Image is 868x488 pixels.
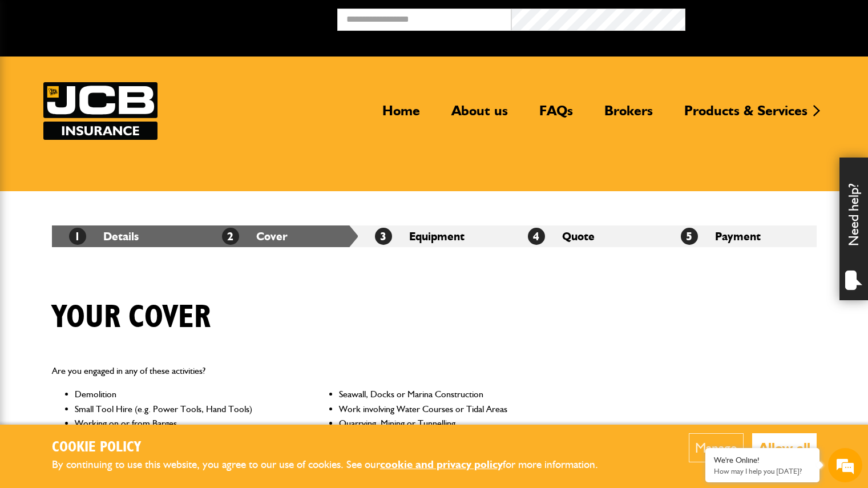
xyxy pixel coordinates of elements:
li: Equipment [358,225,511,247]
li: Cover [205,225,358,247]
h1: Your cover [52,299,211,337]
div: Need help? [839,158,868,300]
span: 3 [375,228,392,245]
p: Are you engaged in any of these activities? [52,364,556,378]
a: Home [374,102,429,128]
li: Small Tool Hire (e.g. Power Tools, Hand Tools) [75,402,291,417]
p: By continuing to use this website, you agree to our use of cookies. See our for more information. [52,456,617,474]
img: JCB Insurance Services logo [43,82,158,140]
a: JCB Insurance Services [43,82,158,140]
a: About us [443,102,516,128]
span: 1 [69,228,86,245]
button: Manage [689,433,744,462]
div: We're Online! [714,455,811,465]
li: Work involving Water Courses or Tidal Areas [339,402,555,417]
li: Seawall, Docks or Marina Construction [339,387,555,402]
li: Quarrying, Mining or Tunnelling [339,416,555,431]
h2: Cookie Policy [52,439,617,457]
a: cookie and privacy policy [380,458,503,471]
li: Demolition [75,387,291,402]
span: 4 [528,228,545,245]
span: 5 [681,228,698,245]
li: Quote [511,225,664,247]
li: Payment [664,225,817,247]
a: 1Details [69,229,139,243]
span: 2 [222,228,239,245]
button: Allow all [752,433,817,462]
a: Brokers [596,102,661,128]
p: How may I help you today? [714,467,811,475]
li: Working on or from Barges [75,416,291,431]
a: Products & Services [676,102,816,128]
a: FAQs [531,102,582,128]
button: Broker Login [685,9,859,26]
